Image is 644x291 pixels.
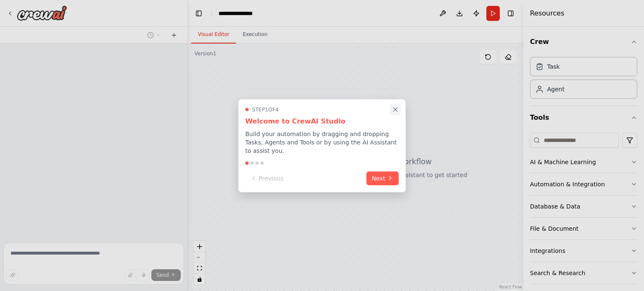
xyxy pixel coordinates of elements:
[252,106,279,113] span: Step 1 of 4
[193,8,205,19] button: Hide left sidebar
[366,171,399,185] button: Next
[245,116,399,126] h3: Welcome to CrewAI Studio
[245,129,399,155] p: Build your automation by dragging and dropping Tasks, Agents and Tools or by using the AI Assista...
[245,171,288,185] button: Previous
[390,104,401,115] button: Close walkthrough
